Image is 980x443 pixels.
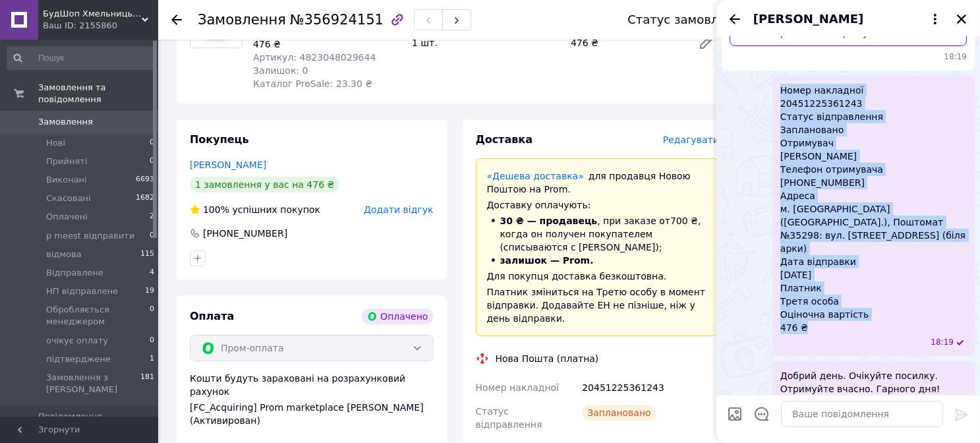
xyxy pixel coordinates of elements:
[487,169,708,196] div: для продавця Новою Поштою на Prom.
[38,411,102,423] span: Повідомлення
[253,38,401,51] div: 476 ₴
[190,401,434,427] div: [FC_Acquiring] Prom marketplace [PERSON_NAME] (Активирован)
[46,211,88,223] span: Оплачені
[190,372,434,427] div: Кошти будуть зараховані на розрахунковий рахунок
[931,337,954,348] span: 18:19 12.08.2025
[136,192,154,204] span: 1682
[500,216,598,226] span: 30 ₴ — продавець
[150,137,154,149] span: 0
[46,230,134,242] span: p meest відправити
[150,304,154,328] span: 0
[38,116,93,128] span: Замовлення
[38,82,158,105] span: Замовлення та повідомлення
[150,353,154,365] span: 1
[46,372,140,396] span: Замовлення з [PERSON_NAME]
[579,376,722,399] div: 20451225361243
[150,267,154,279] span: 4
[43,20,158,32] div: Ваш ID: 2155860
[476,382,560,393] span: Номер накладної
[190,203,320,216] div: успішних покупок
[730,51,967,63] span: 18:19 12.08.2025
[202,227,289,240] div: [PHONE_NUMBER]
[7,46,156,70] input: Пошук
[145,285,154,297] span: 19
[693,30,719,56] a: Редагувати
[565,34,687,52] div: 476 ₴
[780,84,967,334] span: Номер накладної 20451225361243 Статус відправлення Заплановано Отримувач [PERSON_NAME] Телефон от...
[582,405,656,421] div: Заплановано
[364,204,433,215] span: Додати відгук
[190,160,266,170] a: [PERSON_NAME]
[190,133,249,146] span: Покупець
[253,78,372,89] span: Каталог ProSale: 23.30 ₴
[780,369,967,396] span: Добрий день. Очікуйте посилку. Отримуйте вчасно. Гарного дня!
[476,406,542,430] span: Статус відправлення
[46,285,118,297] span: НП відправлене
[476,133,533,146] span: Доставка
[487,171,584,181] a: «Дешева доставка»
[500,255,594,266] span: залишок — Prom.
[150,335,154,347] span: 0
[487,270,708,283] div: Для покупця доставка безкоштовна.
[190,177,339,192] div: 1 замовлення у вас на 476 ₴
[727,11,743,27] button: Назад
[290,12,384,28] span: №356924151
[46,174,87,186] span: Виконані
[487,285,708,325] div: Платник зміниться на Третю особу в момент відправки. Додавайте ЕН не пізніше, ніж у день відправки.
[362,309,433,324] div: Оплачено
[150,211,154,223] span: 2
[663,134,719,145] span: Редагувати
[46,137,65,149] span: Нові
[46,192,91,204] span: Скасовані
[492,352,602,365] div: Нова Пошта (платна)
[140,372,154,396] span: 181
[150,156,154,167] span: 0
[171,13,182,26] div: Повернутися назад
[46,304,150,328] span: Обробляється менеджером
[43,8,142,20] span: БудШоп Хмельницький
[140,249,154,260] span: 115
[407,34,565,52] div: 1 шт.
[487,198,708,212] div: Доставку оплачують:
[190,310,234,322] span: Оплата
[46,353,111,365] span: підтверджене
[46,156,87,167] span: Прийняті
[46,267,103,279] span: Відправлене
[150,230,154,242] span: 0
[954,11,969,27] button: Закрити
[753,11,943,28] button: [PERSON_NAME]
[753,11,863,28] span: [PERSON_NAME]
[753,405,770,423] button: Відкрити шаблони відповідей
[487,214,708,254] li: , при заказе от 700 ₴ , когда он получен покупателем (списываются с [PERSON_NAME]);
[46,335,108,347] span: очікує оплату
[198,12,286,28] span: Замовлення
[627,13,749,26] div: Статус замовлення
[46,249,82,260] span: відмова
[253,65,308,76] span: Залишок: 0
[203,204,229,215] span: 100%
[253,52,376,63] span: Артикул: 4823048029644
[136,174,154,186] span: 6693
